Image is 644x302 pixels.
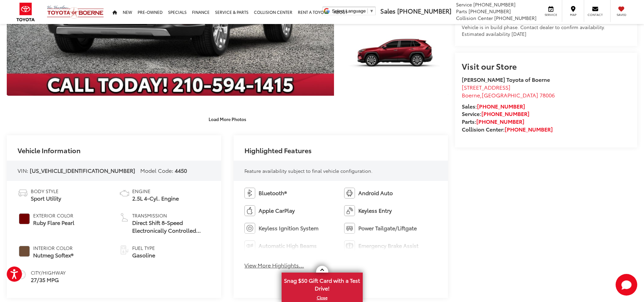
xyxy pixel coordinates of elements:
[33,219,74,227] span: Ruby Flare Pearl
[397,6,451,15] span: [PHONE_NUMBER]
[33,245,73,251] span: Interior Color
[47,5,104,19] img: Vic Vaughan Toyota of Boerne
[344,205,355,216] img: Keyless Entry
[344,188,355,199] img: Android Auto
[543,13,558,17] span: Service
[132,212,210,219] span: Transmission
[482,91,538,99] span: [GEOGRAPHIC_DATA]
[476,117,524,125] a: [PHONE_NUMBER]
[132,251,155,259] span: Gasoline
[462,91,480,99] span: Boerne
[369,8,374,14] span: ▼
[505,125,553,133] a: [PHONE_NUMBER]
[344,223,355,234] img: Power Tailgate/Liftgate
[31,188,61,194] span: Body Style
[456,15,493,21] span: Collision Center
[462,62,630,70] h2: Visit our Store
[477,102,525,110] a: [PHONE_NUMBER]
[616,274,637,296] svg: Start Chat
[340,15,449,97] img: 2025 Toyota RAV4 Limited
[204,113,251,125] button: Load More Photos
[469,8,511,15] span: [PHONE_NUMBER]
[462,75,550,83] strong: [PERSON_NAME] Toyota of Boerne
[31,276,66,284] span: 27/35 MPG
[33,212,74,219] span: Exterior Color
[175,166,187,174] span: 4450
[462,102,525,110] strong: Sales:
[132,188,179,194] span: Engine
[244,205,255,216] img: Apple CarPlay
[259,189,287,197] span: Bluetooth®
[19,246,30,257] span: #6F4E37
[132,194,179,202] span: 2.5L 4-Cyl. Engine
[462,117,524,125] strong: Parts:
[18,269,28,280] img: Fuel Economy
[616,274,637,296] button: Toggle Chat Window
[19,213,30,224] span: #740000
[462,125,553,133] strong: Collision Center:
[259,207,295,214] span: Apple CarPlay
[244,261,304,269] button: View More Highlights...
[566,13,580,17] span: Map
[30,166,135,174] span: [US_VEHICLE_IDENTIFICATION_NUMBER]
[540,91,555,99] span: 78006
[456,1,472,8] span: Service
[18,146,80,154] h2: Vehicle Information
[244,146,312,154] h2: Highlighted Features
[473,1,516,8] span: [PHONE_NUMBER]
[462,91,555,99] span: ,
[244,188,255,199] img: Bluetooth®
[244,223,255,234] img: Keyless Ignition System
[358,189,393,197] span: Android Auto
[462,83,510,91] span: [STREET_ADDRESS]
[380,6,396,15] span: Sales
[31,269,66,276] span: City/Highway
[494,15,536,21] span: [PHONE_NUMBER]
[358,207,392,214] span: Keyless Entry
[282,273,362,294] span: Snag $50 Gift Card with a Test Drive!
[31,194,61,202] span: Sport Utility
[462,24,630,37] div: Vehicle is in build phase. Contact dealer to confirm availability. Estimated availability [DATE]
[33,251,73,259] span: Nutmeg Softex®
[481,110,529,117] a: [PHONE_NUMBER]
[332,8,374,14] a: Select Language​
[132,245,155,251] span: Fuel Type
[367,8,368,14] span: ​
[614,13,629,17] span: Saved
[132,219,210,234] span: Direct Shift 8-Speed Electronically Controlled automatic Transmission with intelligence (ECT-i) a...
[588,13,603,17] span: Contact
[462,83,555,99] a: [STREET_ADDRESS] Boerne,[GEOGRAPHIC_DATA] 78006
[332,8,366,14] span: Select Language
[244,167,373,174] span: Feature availability subject to final vehicle configuration.
[140,166,173,174] span: Model Code:
[456,8,467,15] span: Parts
[462,110,529,117] strong: Service:
[18,166,28,174] span: VIN:
[341,16,448,96] a: Expand Photo 3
